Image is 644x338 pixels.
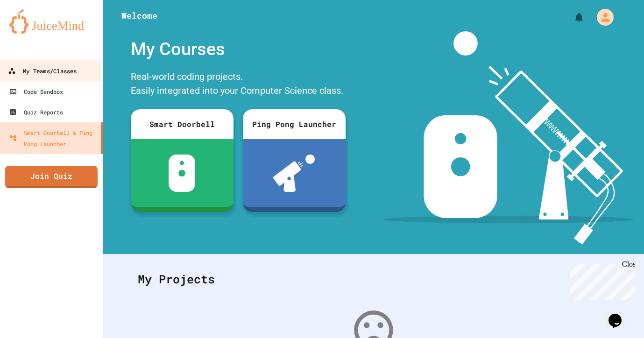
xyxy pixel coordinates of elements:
img: sdb-white.svg [169,155,195,192]
div: Code Sandbox [9,86,63,97]
div: My Courses [126,31,350,67]
a: Join Quiz [5,166,98,188]
iframe: chat widget [605,301,635,329]
div: Ping Pong Launcher [243,109,346,139]
img: banner-image-my-projects.png [383,31,634,245]
iframe: chat widget [566,260,635,300]
img: logo-orange.svg [9,9,93,34]
div: My Teams/Classes [8,65,77,77]
div: Quiz Reports [9,106,63,118]
div: My Account [587,7,616,28]
div: Real-world coding projects. Easily integrated into your Computer Science class. [126,67,350,102]
div: Smart Doorbell [131,109,234,139]
img: ppl-with-ball.png [273,155,315,192]
div: Smart Doorbell & Ping Pong Launcher [9,127,97,149]
div: My Notifications [556,9,587,25]
div: My Projects [128,261,618,297]
div: Chat with us now!Close [4,4,64,59]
